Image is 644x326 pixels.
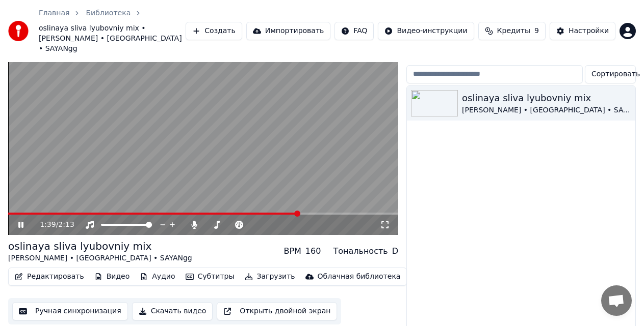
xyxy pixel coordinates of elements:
[246,22,331,40] button: Импортировать
[334,22,374,40] button: FAQ
[534,26,539,36] span: 9
[478,22,546,40] button: Кредиты9
[462,105,631,115] div: [PERSON_NAME] • [GEOGRAPHIC_DATA] • SAYANgg
[40,220,56,230] span: 1:39
[182,270,239,284] button: Субтитры
[132,302,213,320] button: Скачать видео
[462,91,631,105] div: oslinaya sliva lyubovniy mix
[497,26,530,36] span: Кредиты
[392,245,398,257] div: D
[39,23,186,54] span: oslinaya sliva lyubovniy mix • [PERSON_NAME] • [GEOGRAPHIC_DATA] • SAYANgg
[136,270,179,284] button: Аудио
[550,22,615,40] button: Настройки
[333,245,388,257] div: Тональность
[318,272,401,282] div: Облачная библиотека
[186,22,242,40] button: Создать
[86,8,131,18] a: Библиотека
[378,22,474,40] button: Видео-инструкции
[284,245,301,257] div: BPM
[39,8,69,18] a: Главная
[8,21,29,41] img: youka
[58,220,74,230] span: 2:13
[8,253,192,263] div: [PERSON_NAME] • [GEOGRAPHIC_DATA] • SAYANgg
[305,245,321,257] div: 160
[40,220,64,230] div: /
[39,8,186,54] nav: breadcrumb
[90,270,134,284] button: Видео
[241,270,299,284] button: Загрузить
[217,302,337,320] button: Открыть двойной экран
[12,302,128,320] button: Ручная синхронизация
[601,285,632,316] a: Открытый чат
[8,239,192,253] div: oslinaya sliva lyubovniy mix
[591,69,640,79] span: Сортировать
[569,26,609,36] div: Настройки
[11,270,88,284] button: Редактировать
